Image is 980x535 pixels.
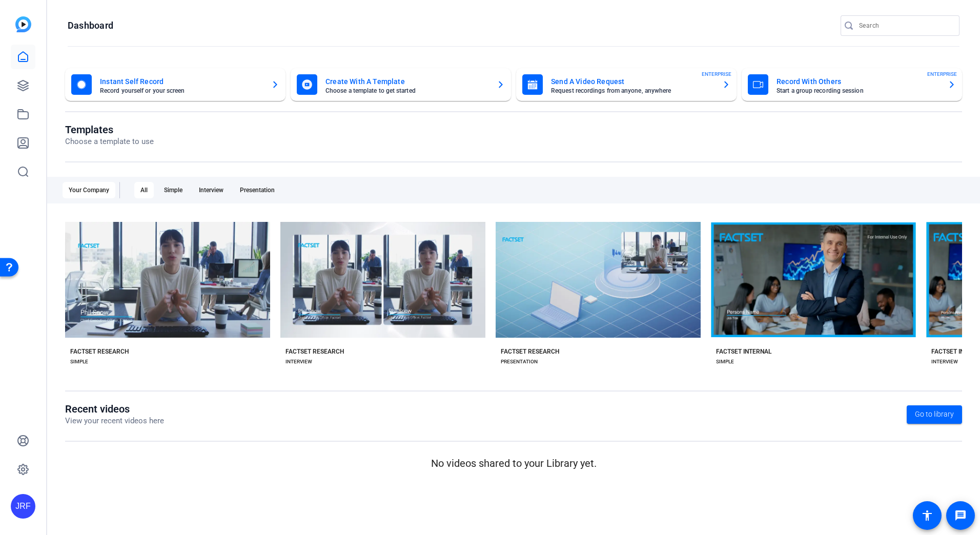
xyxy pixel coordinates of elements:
a: Go to library [907,405,962,424]
mat-card-subtitle: Record yourself or your screen [100,88,263,94]
mat-card-subtitle: Request recordings from anyone, anywhere [551,88,714,94]
div: JRF [11,494,35,519]
div: Interview [193,182,230,198]
mat-card-title: Record With Others [777,75,940,88]
div: PRESENTATION [501,358,538,366]
div: INTERVIEW [931,358,958,366]
div: FACTSET RESEARCH [70,347,129,356]
div: FACTSET RESEARCH [285,347,344,356]
button: Record With OthersStart a group recording sessionENTERPRISE [742,68,962,101]
div: FACTSET INTERNAL [716,347,771,356]
div: SIMPLE [716,358,734,366]
p: No videos shared to your Library yet. [65,456,962,471]
span: ENTERPRISE [927,70,957,78]
div: Your Company [63,182,115,198]
h1: Templates [65,124,154,136]
mat-card-title: Instant Self Record [100,75,263,88]
button: Instant Self RecordRecord yourself or your screen [65,68,285,101]
mat-icon: message [954,509,967,522]
mat-card-subtitle: Start a group recording session [777,88,940,94]
mat-icon: accessibility [921,509,933,522]
span: Go to library [915,409,954,420]
h1: Recent videos [65,403,164,415]
div: SIMPLE [70,358,88,366]
mat-card-title: Create With A Template [325,75,488,88]
h1: Dashboard [68,19,113,32]
button: Send A Video RequestRequest recordings from anyone, anywhereENTERPRISE [516,68,737,101]
img: blue-gradient.svg [15,16,31,32]
p: View your recent videos here [65,415,164,427]
button: Create With A TemplateChoose a template to get started [291,68,511,101]
div: FACTSET RESEARCH [501,347,560,356]
div: All [134,182,154,198]
div: Simple [158,182,189,198]
mat-card-title: Send A Video Request [551,75,714,88]
p: Choose a template to use [65,136,154,148]
mat-card-subtitle: Choose a template to get started [325,88,488,94]
div: INTERVIEW [285,358,312,366]
input: Search [859,19,951,32]
div: Presentation [234,182,281,198]
span: ENTERPRISE [702,70,731,78]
